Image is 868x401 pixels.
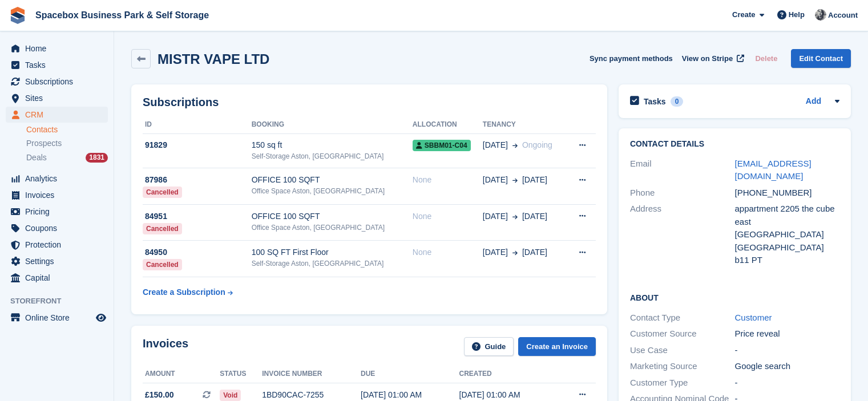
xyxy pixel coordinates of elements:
span: [DATE] [483,210,508,222]
th: ID [143,116,252,134]
a: menu [6,40,108,56]
div: [GEOGRAPHIC_DATA] [735,241,840,254]
a: Edit Contact [791,49,851,68]
div: Google search [735,360,840,373]
div: Price reveal [735,327,840,341]
a: Preview store [94,311,108,325]
span: £150.00 [145,389,174,401]
th: Tenancy [483,116,567,134]
th: Invoice number [262,365,361,383]
div: OFFICE 100 SQFT [252,174,413,186]
a: menu [6,220,108,236]
div: 1831 [86,153,108,163]
th: Created [459,365,558,383]
span: Subscriptions [25,74,94,90]
h2: MISTR VAPE LTD [158,51,269,67]
div: Cancelled [143,223,182,234]
a: menu [6,171,108,187]
span: Tasks [25,57,94,73]
a: menu [6,237,108,253]
a: menu [6,57,108,73]
span: Account [828,10,858,21]
a: View on Stripe [677,49,746,68]
th: Status [220,365,262,383]
span: [DATE] [522,174,547,186]
span: Protection [25,237,94,253]
div: b11 PT [735,254,840,267]
div: None [413,246,483,258]
div: 1BD90CAC-7255 [262,389,361,401]
a: menu [6,107,108,123]
div: [GEOGRAPHIC_DATA] [735,228,840,241]
div: None [413,174,483,186]
div: 84951 [143,210,252,222]
a: menu [6,187,108,203]
div: 150 sq ft [252,139,413,151]
span: CRM [25,107,94,123]
a: menu [6,253,108,269]
div: [DATE] 01:00 AM [459,389,558,401]
th: Due [361,365,459,383]
a: menu [6,204,108,220]
a: Create an Invoice [518,337,596,356]
div: Use Case [630,344,735,357]
span: Deals [26,152,47,163]
a: Guide [464,337,514,356]
div: 0 [671,96,684,107]
div: None [413,210,483,222]
div: - [735,376,840,390]
th: Booking [252,116,413,134]
div: Office Space Aston, [GEOGRAPHIC_DATA] [252,222,413,233]
h2: Invoices [143,337,188,356]
span: Home [25,40,94,56]
div: Cancelled [143,259,182,270]
div: Customer Type [630,376,735,390]
img: SUDIPTA VIRMANI [815,9,826,21]
a: Prospects [26,137,108,149]
span: Capital [25,270,94,286]
div: Email [630,157,735,183]
span: SBBM01-C04 [413,140,471,151]
div: 91829 [143,139,252,151]
div: 100 SQ FT First Floor [252,246,413,258]
div: 84950 [143,246,252,258]
span: Storefront [10,295,114,307]
div: - [735,344,840,357]
h2: Contact Details [630,140,839,149]
button: Delete [750,49,782,68]
span: Analytics [25,171,94,187]
span: [DATE] [483,174,508,186]
div: [DATE] 01:00 AM [361,389,459,401]
h2: About [630,291,839,303]
div: Cancelled [143,187,182,198]
div: Create a Subscription [143,286,225,298]
div: Customer Source [630,327,735,341]
a: menu [6,310,108,326]
th: Amount [143,365,220,383]
span: [DATE] [522,210,547,222]
a: menu [6,270,108,286]
a: Add [806,95,821,108]
span: Void [220,390,241,401]
a: Spacebox Business Park & Self Storage [31,6,213,25]
span: Online Store [25,310,94,326]
h2: Tasks [644,96,666,107]
a: menu [6,74,108,90]
div: Self-Storage Aston, [GEOGRAPHIC_DATA] [252,258,413,269]
span: Help [789,9,805,21]
div: Self-Storage Aston, [GEOGRAPHIC_DATA] [252,151,413,161]
div: OFFICE 100 SQFT [252,210,413,222]
div: Office Space Aston, [GEOGRAPHIC_DATA] [252,186,413,196]
a: [EMAIL_ADDRESS][DOMAIN_NAME] [735,159,812,181]
span: Prospects [26,138,62,149]
span: Sites [25,90,94,106]
span: [DATE] [522,246,547,258]
div: Contact Type [630,311,735,325]
div: Address [630,202,735,267]
div: appartment 2205 the cube east [735,202,840,228]
button: Sync payment methods [590,49,673,68]
span: Ongoing [522,140,552,149]
span: Invoices [25,187,94,203]
a: menu [6,90,108,106]
a: Contacts [26,124,108,135]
